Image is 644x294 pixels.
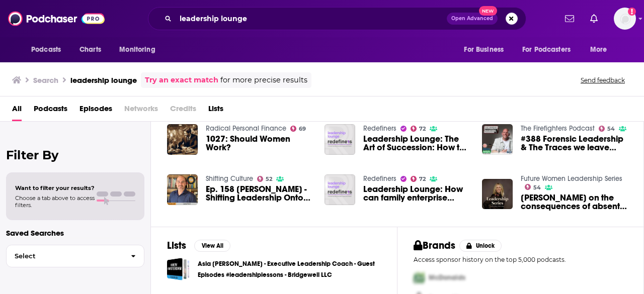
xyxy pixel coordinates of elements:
span: Monitoring [119,43,155,57]
button: open menu [112,40,168,59]
span: McDonalds [429,273,465,282]
a: 69 [290,126,306,132]
span: 69 [299,127,306,131]
span: Podcasts [31,43,61,57]
button: open menu [24,40,74,59]
a: Show notifications dropdown [561,10,578,27]
span: 52 [266,177,272,181]
img: User Profile [614,8,636,30]
button: Send feedback [578,76,628,84]
button: Open AdvancedNew [447,13,498,25]
a: Try an exact match [145,74,218,86]
h3: leadership lounge [70,75,137,85]
span: For Podcasters [522,43,571,57]
button: Show profile menu [614,8,636,30]
a: ListsView All [167,239,230,252]
span: Charts [79,43,101,57]
span: 54 [607,127,615,131]
a: Asia Bribiesca-Hedin - Executive Leadership Coach - Guest Episodes #leadershiplessons - Bridgewel... [167,258,190,280]
span: for more precise results [220,74,307,86]
p: Access sponsor history on the top 5,000 podcasts. [414,256,627,263]
span: 72 [419,177,426,181]
a: 1027: Should Women Work? [206,135,312,152]
span: Open Advanced [451,16,493,21]
h2: Lists [167,239,186,252]
img: Ep. 158 Lance Ford - Shifting Leadership Onto the Shoulders of Jesus [167,174,198,205]
a: #388 Forensic Leadership & The Traces we leave behind with Paul Kinkaid [521,135,627,152]
img: Leadership Lounge: The Art of Succession: How to Identify Tomorrow's Leaders Today [325,124,355,155]
h2: Brands [414,239,455,252]
img: Lee Goddard on the consequences of absent leadership [482,179,513,210]
button: View All [194,240,230,252]
img: #388 Forensic Leadership & The Traces we leave behind with Paul Kinkaid [482,124,513,155]
img: Podchaser - Follow, Share and Rate Podcasts [8,9,105,28]
span: #388 Forensic Leadership & The Traces we leave behind with [PERSON_NAME] [521,135,627,152]
span: Want to filter your results? [15,184,95,191]
button: open menu [516,40,585,59]
a: All [12,101,22,121]
input: Search podcasts, credits, & more... [176,11,447,27]
span: More [590,43,607,57]
a: 54 [525,184,541,190]
span: Ep. 158 [PERSON_NAME] - Shifting Leadership Onto the Shoulders of [DEMOGRAPHIC_DATA] [206,185,312,202]
a: 52 [257,176,273,182]
span: Networks [124,101,158,121]
a: Lee Goddard on the consequences of absent leadership [521,193,627,211]
a: Episodes [79,101,112,121]
a: Future Women Leadership Series [521,174,622,183]
span: 54 [533,185,541,190]
span: New [479,6,497,16]
span: Credits [170,101,196,121]
span: Logged in as BerkMarc [614,8,636,30]
span: Choose a tab above to access filters. [15,194,95,209]
a: Leadership Lounge: How can family enterprise leaders stay ahead in a fast-changing world? [363,185,470,202]
img: Leadership Lounge: How can family enterprise leaders stay ahead in a fast-changing world? [325,174,355,205]
span: [PERSON_NAME] on the consequences of absent leadership [521,193,627,211]
a: Redefiners [363,174,396,183]
a: Ep. 158 Lance Ford - Shifting Leadership Onto the Shoulders of Jesus [206,185,312,202]
span: Select [7,253,123,259]
a: The Firefighters Podcast [521,124,595,133]
span: Leadership Lounge: The Art of Succession: How to Identify [DATE] Leaders [DATE] [363,135,470,152]
button: open menu [583,40,620,59]
a: Asia [PERSON_NAME] - Executive Leadership Coach - Guest Episodes #leadershiplessons - Bridgewell LLC [198,258,381,280]
a: Lists [208,101,223,121]
button: Unlock [459,240,502,252]
p: Saved Searches [6,228,144,238]
a: Radical Personal Finance [206,124,286,133]
a: Redefiners [363,124,396,133]
a: 72 [411,176,426,182]
h2: Filter By [6,148,144,162]
span: For Business [464,43,504,57]
img: 1027: Should Women Work? [167,124,198,155]
a: 54 [599,126,615,132]
svg: Add a profile image [628,8,636,16]
a: Podcasts [34,101,67,121]
a: Show notifications dropdown [586,10,602,27]
div: Search podcasts, credits, & more... [148,7,526,30]
a: Charts [73,40,107,59]
a: Shifting Culture [206,174,253,183]
a: 72 [411,126,426,132]
img: First Pro Logo [410,267,429,288]
button: open menu [457,40,516,59]
a: Leadership Lounge: The Art of Succession: How to Identify Tomorrow's Leaders Today [363,135,470,152]
button: Select [6,245,144,267]
h3: Search [33,75,58,85]
span: 72 [419,127,426,131]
